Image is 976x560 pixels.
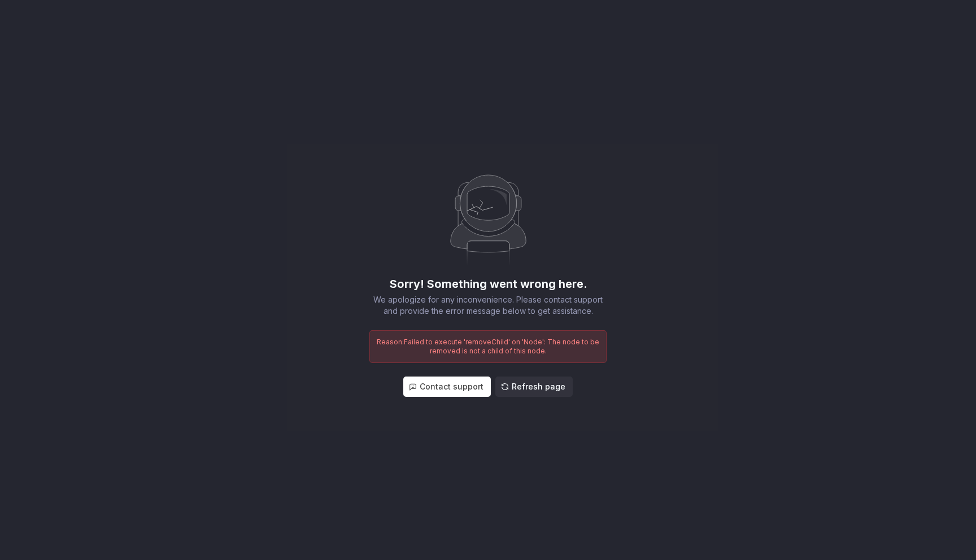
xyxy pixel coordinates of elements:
[403,377,491,397] button: Contact support
[377,338,599,355] span: Reason: Failed to execute 'removeChild' on 'Node': The node to be removed is not a child of this ...
[495,377,573,397] button: Refresh page
[369,294,607,317] div: We apologize for any inconvenience. Please contact support and provide the error message below to...
[390,276,587,292] div: Sorry! Something went wrong here.
[420,381,483,392] span: Contact support
[512,381,565,392] span: Refresh page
